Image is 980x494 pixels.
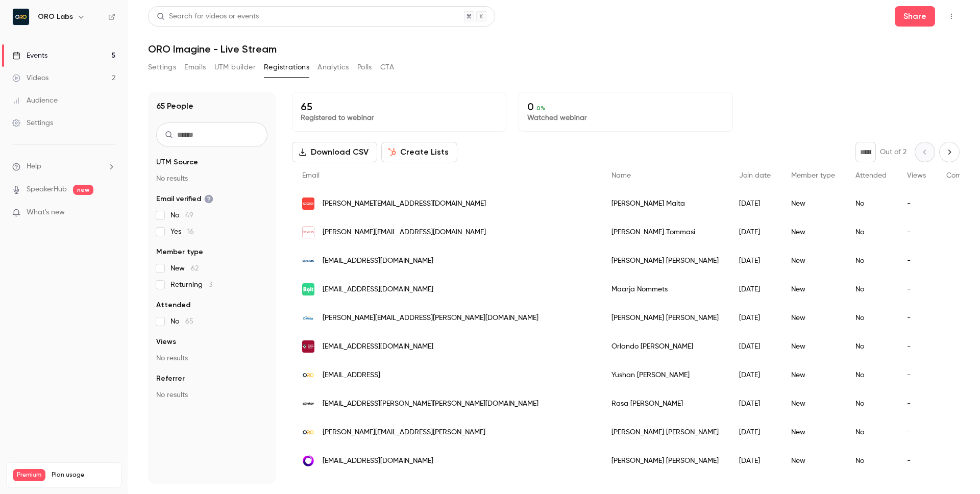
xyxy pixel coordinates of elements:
[381,142,457,162] button: Create Lists
[187,228,194,235] span: 16
[601,447,729,475] div: [PERSON_NAME] [PERSON_NAME]
[264,59,309,76] button: Registrations
[897,418,936,447] div: -
[156,100,193,112] h1: 65 People
[729,332,781,361] div: [DATE]
[781,447,845,475] div: New
[845,332,897,361] div: No
[781,189,845,218] div: New
[601,189,729,218] div: [PERSON_NAME] Maita
[12,95,58,106] div: Audience
[52,471,115,479] span: Plan usage
[13,9,29,25] img: ORO Labs
[527,101,724,113] p: 0
[27,207,65,218] span: What's new
[302,373,314,378] img: orolabs.ai
[907,172,926,179] span: Views
[302,226,314,238] img: revlon.com
[781,418,845,447] div: New
[148,59,176,76] button: Settings
[729,218,781,246] div: [DATE]
[209,281,212,288] span: 3
[611,172,631,179] span: Name
[729,447,781,475] div: [DATE]
[184,59,206,76] button: Emails
[601,389,729,418] div: Rasa [PERSON_NAME]
[781,218,845,246] div: New
[323,456,433,466] span: [EMAIL_ADDRESS][DOMAIN_NAME]
[845,275,897,304] div: No
[170,316,193,327] span: No
[302,172,320,179] span: Email
[601,275,729,304] div: Maarja Nommets
[781,304,845,332] div: New
[323,341,433,352] span: [EMAIL_ADDRESS][DOMAIN_NAME]
[170,227,194,237] span: Yes
[536,105,546,112] span: 0 %
[729,189,781,218] div: [DATE]
[185,318,193,325] span: 65
[156,157,267,400] section: facet-groups
[897,246,936,275] div: -
[897,332,936,361] div: -
[323,427,485,438] span: [PERSON_NAME][EMAIL_ADDRESS][PERSON_NAME]
[302,255,314,267] img: vestas.com
[323,370,380,381] span: [EMAIL_ADDRESS]
[323,284,433,295] span: [EMAIL_ADDRESS][DOMAIN_NAME]
[845,246,897,275] div: No
[729,361,781,389] div: [DATE]
[527,113,724,123] p: Watched webinar
[323,227,486,238] span: [PERSON_NAME][EMAIL_ADDRESS][DOMAIN_NAME]
[214,59,256,76] button: UTM builder
[191,265,199,272] span: 62
[185,212,193,219] span: 49
[781,275,845,304] div: New
[27,184,67,195] a: SpeakerHub
[781,361,845,389] div: New
[12,118,53,128] div: Settings
[897,389,936,418] div: -
[27,161,41,172] span: Help
[156,374,185,384] span: Referrer
[156,390,267,400] p: No results
[38,12,73,22] h6: ORO Labs
[601,218,729,246] div: [PERSON_NAME] Tommasi
[301,113,498,123] p: Registered to webinar
[897,218,936,246] div: -
[939,142,960,162] button: Next page
[12,161,115,172] li: help-dropdown-opener
[895,6,935,27] button: Share
[156,247,203,257] span: Member type
[103,208,115,217] iframe: Noticeable Trigger
[148,43,960,55] h1: ORO Imagine - Live Stream
[292,142,377,162] button: Download CSV
[729,275,781,304] div: [DATE]
[729,389,781,418] div: [DATE]
[781,332,845,361] div: New
[323,256,433,266] span: [EMAIL_ADDRESS][DOMAIN_NAME]
[302,430,314,435] img: orolabs.ai
[897,361,936,389] div: -
[302,283,314,295] img: bolt.eu
[13,469,45,481] span: Premium
[897,275,936,304] div: -
[880,147,906,157] p: Out of 2
[302,340,314,353] img: gmp36.hbs.edu
[323,313,538,324] span: [PERSON_NAME][EMAIL_ADDRESS][PERSON_NAME][DOMAIN_NAME]
[156,353,267,363] p: No results
[601,361,729,389] div: Yushan [PERSON_NAME]
[317,59,349,76] button: Analytics
[12,73,48,83] div: Videos
[156,194,213,204] span: Email verified
[380,59,394,76] button: CTA
[729,304,781,332] div: [DATE]
[156,157,198,167] span: UTM Source
[357,59,372,76] button: Polls
[601,304,729,332] div: [PERSON_NAME] [PERSON_NAME]
[156,174,267,184] p: No results
[855,172,887,179] span: Attended
[845,189,897,218] div: No
[12,51,47,61] div: Events
[157,11,259,22] div: Search for videos or events
[845,447,897,475] div: No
